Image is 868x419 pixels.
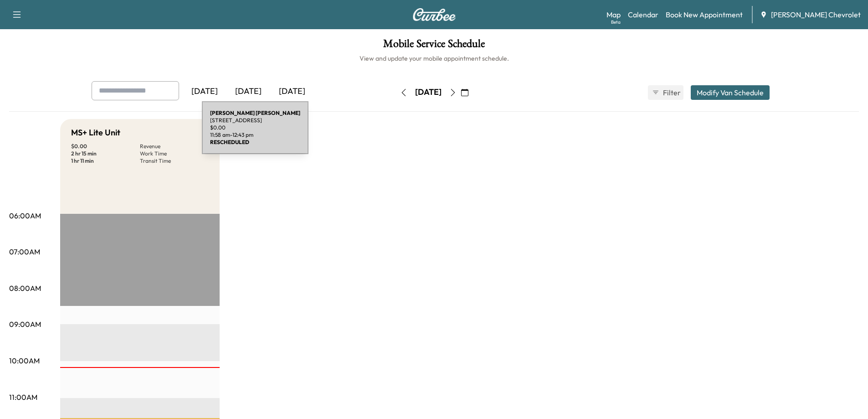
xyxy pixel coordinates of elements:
p: [STREET_ADDRESS] [210,117,300,124]
span: Filter [663,87,679,98]
img: Curbee Logo [412,8,456,21]
h1: Mobile Service Schedule [9,38,859,54]
p: Work Time [140,150,209,157]
h6: View and update your mobile appointment schedule. [9,54,859,63]
p: 09:00AM [9,319,41,330]
p: 10:00AM [9,355,40,366]
b: RESCHEDULED [210,139,249,145]
p: 07:00AM [9,246,40,257]
div: [DATE] [270,81,314,102]
div: [DATE] [183,81,226,102]
p: 1 hr 11 min [71,157,140,165]
div: [DATE] [415,87,442,98]
p: $ 0.00 [210,124,300,131]
a: MapBeta [606,9,621,20]
p: 11:58 am - 12:43 pm [210,131,300,139]
p: 11:00AM [9,392,37,403]
button: Modify Van Schedule [691,85,770,100]
p: Transit Time [140,157,209,165]
p: $ 0.00 [71,143,140,150]
a: Book New Appointment [666,9,743,20]
div: [DATE] [226,81,270,102]
h5: MS+ Lite Unit [71,126,120,139]
p: 06:00AM [9,210,41,221]
a: Calendar [628,9,658,20]
p: Revenue [140,143,209,150]
button: Filter [648,85,683,100]
p: 2 hr 15 min [71,150,140,157]
span: [PERSON_NAME] Chevrolet [771,9,861,20]
p: 08:00AM [9,283,41,294]
div: Beta [611,19,621,26]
